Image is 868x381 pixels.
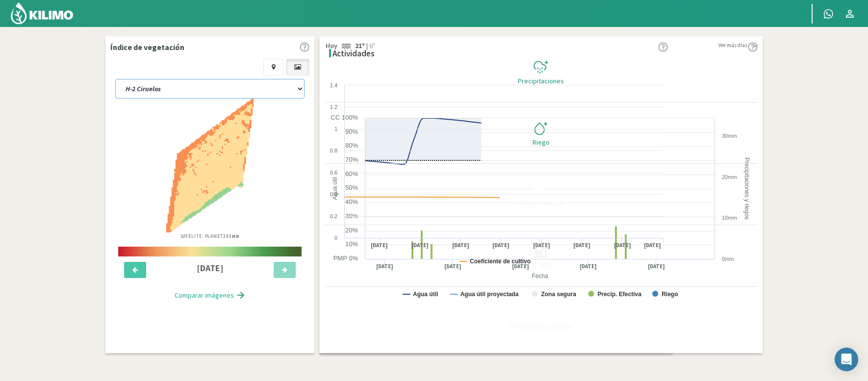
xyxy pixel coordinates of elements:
[330,170,337,176] text: 0.6
[330,191,337,197] text: 0.4
[166,98,254,232] img: c0636a06-53b8-4c2d-bd71-b7e7894f37c8_-_planet_-_2025-08-20.png
[110,41,184,53] p: Índice de vegetación
[470,258,531,265] text: Coeficiente de cultivo
[118,247,302,256] img: scale
[324,287,758,348] button: Temporadas pasadas
[533,242,550,249] text: [DATE]
[165,285,255,305] button: Comparar imágenes
[163,263,257,273] h4: [DATE]
[223,233,240,239] span: 3X3
[371,242,388,249] text: [DATE]
[614,242,631,249] text: [DATE]
[327,77,755,84] div: Precipitaciones
[334,126,337,132] text: 1
[334,235,337,241] text: 0
[332,49,375,58] h4: Actividades
[180,232,240,240] p: Satélite: Planet
[573,242,590,249] text: [DATE]
[644,242,661,249] text: [DATE]
[492,242,510,249] text: [DATE]
[452,242,469,249] text: [DATE]
[232,233,240,239] b: HD
[835,348,858,371] div: Open Intercom Messenger
[330,148,337,153] text: 0.8
[411,242,429,249] text: [DATE]
[330,213,337,219] text: 0.2
[330,104,337,110] text: 1.2
[324,41,758,102] button: Precipitaciones
[327,323,755,330] div: Temporadas pasadas
[10,1,74,25] img: Kilimo
[330,82,337,88] text: 1.4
